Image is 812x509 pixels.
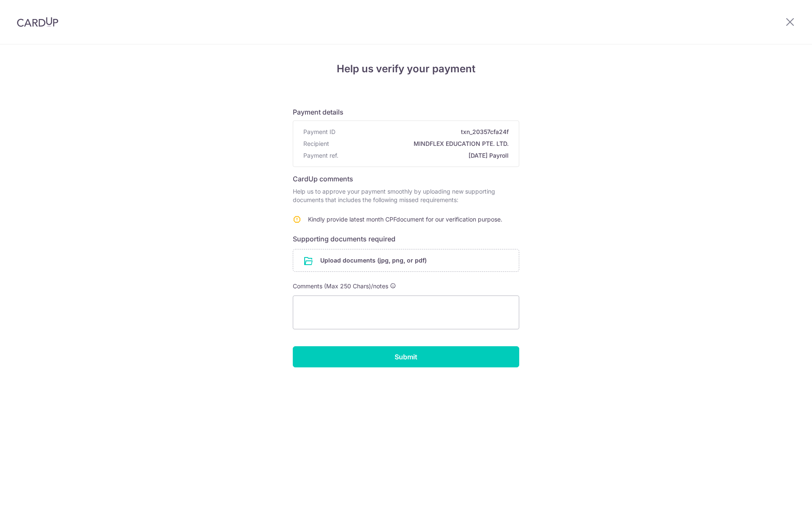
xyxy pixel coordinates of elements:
h4: Help us verify your payment [293,61,519,77]
p: Help us to approve your payment smoothly by uploading new supporting documents that includes the ... [293,187,519,204]
span: txn_20357cfa24f [339,128,509,136]
iframe: Opens a widget where you can find more information [758,484,804,505]
div: Upload documents (jpg, png, or pdf) [293,249,519,272]
h6: Supporting documents required [293,234,519,244]
span: Payment ref. [303,151,338,160]
span: Comments (Max 250 Chars)/notes [293,282,388,290]
span: [DATE] Payroll [342,151,509,160]
span: Kindly provide latest month CPFdocument for our verification purpose. [308,216,502,223]
span: Payment ID [303,128,335,136]
h6: Payment details [293,107,519,117]
input: Submit [293,346,519,367]
img: CardUp [17,17,58,27]
span: Recipient [303,140,329,148]
h6: CardUp comments [293,174,519,184]
span: MINDFLEX EDUCATION PTE. LTD. [332,140,509,148]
